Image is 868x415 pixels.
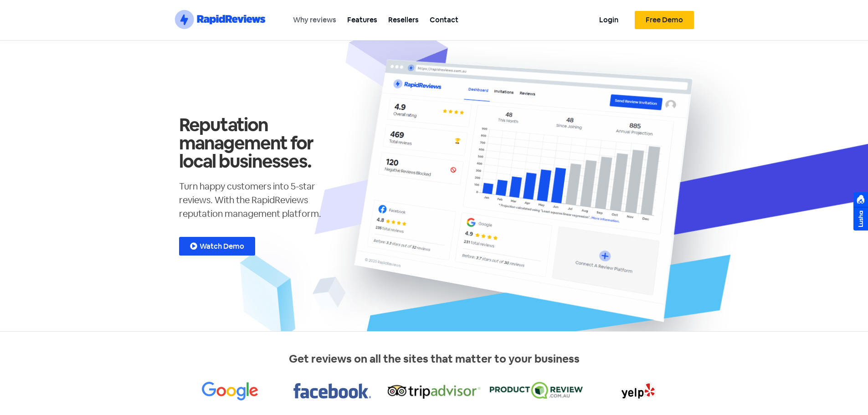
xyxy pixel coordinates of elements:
a: Why reviews [288,10,342,30]
span: Watch Demo [200,243,244,250]
p: Turn happy customers into 5-star reviews. With the RapidReviews reputation management platform. [179,179,343,220]
a: Features [342,10,383,30]
a: Contact [424,10,464,30]
span: Free Demo [646,16,683,24]
a: Login [594,10,624,30]
a: Resellers [383,10,424,30]
a: Watch Demo [179,237,255,256]
a: Free Demo [635,11,694,29]
h1: Reputation management for local businesses. [179,116,343,170]
p: Get reviews on all the sites that matter to your business [179,351,689,367]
